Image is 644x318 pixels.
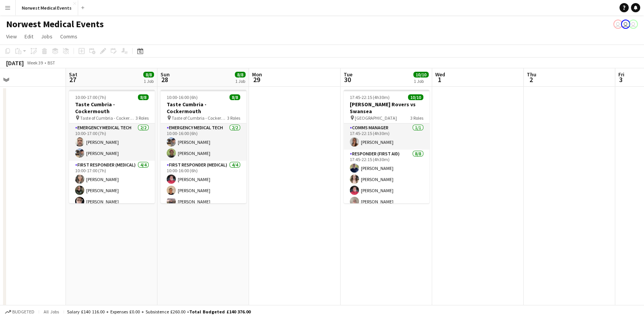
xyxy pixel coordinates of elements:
span: Week 39 [25,60,44,66]
span: Comms [60,33,77,40]
a: Edit [21,31,36,41]
span: 2 [526,75,536,84]
span: 3 Roles [136,115,149,121]
span: [GEOGRAPHIC_DATA] [355,115,397,121]
span: Sun [161,71,170,78]
span: 10/10 [413,72,429,77]
span: 17:45-22:15 (4h30m) [350,94,390,100]
span: 27 [68,75,77,84]
div: Salary £140 116.00 + Expenses £0.00 + Subsistence £260.00 = [67,309,251,315]
app-job-card: 10:00-17:00 (7h)8/8Taste Cumbria - Cockermouth Taste of Cumbria - Cockermouth3 RolesEmergency Med... [69,90,155,203]
span: Fri [618,71,624,78]
span: 1 [434,75,445,84]
app-user-avatar: Rory Murphy [613,20,623,29]
app-job-card: 17:45-22:15 (4h30m)10/10[PERSON_NAME] Rovers vs Swansea [GEOGRAPHIC_DATA]3 RolesComms Manager1/11... [344,90,429,203]
h3: Taste Cumbria - Cockermouth [69,101,155,115]
span: 10/10 [408,94,423,100]
span: Jobs [41,33,52,40]
span: Edit [25,33,33,40]
span: Taste of Cumbria - Cockermouth [172,115,227,121]
span: View [6,33,17,40]
span: 28 [159,75,170,84]
span: 10:00-16:00 (6h) [167,94,198,100]
span: Sat [69,71,77,78]
button: Budgeted [4,308,36,316]
span: 8/8 [235,72,246,77]
span: 3 [617,75,624,84]
h3: Taste Cumbria - Cockermouth [161,101,246,115]
span: Wed [435,71,445,78]
span: 30 [342,75,352,84]
app-card-role: First Responder (Medical)4/410:00-16:00 (6h)[PERSON_NAME][PERSON_NAME][PERSON_NAME] [161,161,246,220]
a: View [3,31,20,41]
span: 3 Roles [227,115,240,121]
span: Tue [344,71,352,78]
span: Total Budgeted £140 376.00 [189,309,251,315]
span: 29 [251,75,262,84]
app-card-role: Comms Manager1/117:45-22:15 (4h30m)[PERSON_NAME] [344,124,429,150]
a: Comms [57,31,80,41]
span: 8/8 [138,94,149,100]
app-card-role: First Responder (Medical)4/410:00-17:00 (7h)[PERSON_NAME][PERSON_NAME][PERSON_NAME] [69,161,155,220]
div: 1 Job [235,78,245,84]
span: Mon [252,71,262,78]
app-job-card: 10:00-16:00 (6h)8/8Taste Cumbria - Cockermouth Taste of Cumbria - Cockermouth3 RolesEmergency Med... [161,90,246,203]
div: 1 Job [144,78,154,84]
span: All jobs [42,309,61,315]
span: Budgeted [12,309,34,315]
app-card-role: Emergency Medical Tech2/210:00-16:00 (6h)[PERSON_NAME][PERSON_NAME] [161,124,246,161]
app-card-role: Responder (First Aid)8/817:45-22:15 (4h30m)[PERSON_NAME][PERSON_NAME][PERSON_NAME][PERSON_NAME] [344,150,429,254]
div: BST [48,60,55,66]
app-user-avatar: Rory Murphy [621,20,630,29]
div: 1 Job [414,78,428,84]
h1: Norwest Medical Events [6,18,104,30]
span: 8/8 [143,72,154,77]
span: 10:00-17:00 (7h) [75,94,106,100]
span: Thu [527,71,536,78]
span: Taste of Cumbria - Cockermouth [80,115,136,121]
app-card-role: Emergency Medical Tech2/210:00-17:00 (7h)[PERSON_NAME][PERSON_NAME] [69,124,155,161]
a: Jobs [38,31,56,41]
span: 8/8 [229,94,240,100]
app-user-avatar: Rory Murphy [629,20,638,29]
button: Norwest Medical Events [16,0,78,15]
span: 3 Roles [410,115,423,121]
div: [DATE] [6,59,24,67]
h3: [PERSON_NAME] Rovers vs Swansea [344,101,429,115]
